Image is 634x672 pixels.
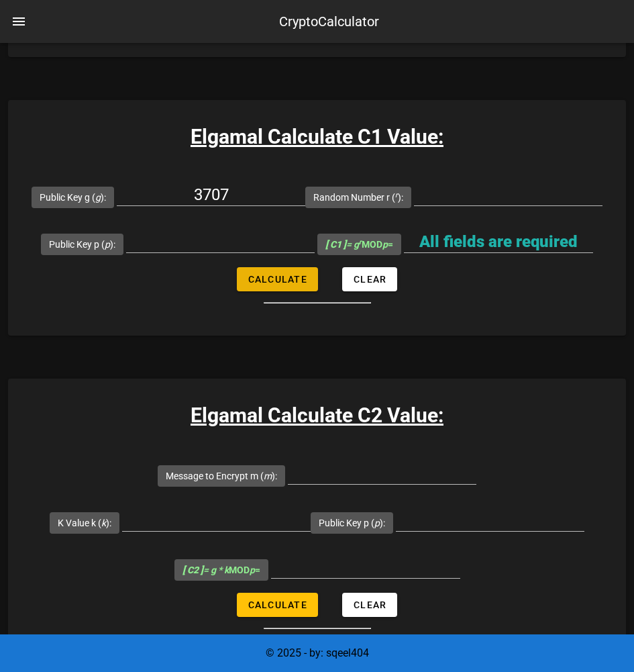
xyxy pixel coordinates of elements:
span: Calculate [248,274,307,285]
label: Public Key g ( ): [40,191,106,204]
i: p [250,565,255,575]
label: Message to Encrypt m ( ): [166,469,277,483]
label: Public Key p ( ): [319,516,385,530]
button: Calculate [237,593,318,617]
span: Calculate [248,599,307,610]
h3: Elgamal Calculate C2 Value: [8,400,626,430]
span: Clear [353,274,386,285]
sup: r [359,238,362,246]
label: Random Number r ( ): [313,191,403,204]
i: m [264,471,272,481]
b: [ C2 ] [182,565,203,575]
i: g [95,192,101,203]
button: Calculate [237,267,318,291]
i: p [374,518,380,528]
h3: Elgamal Calculate C1 Value: [8,122,626,152]
div: CryptoCalculator [279,11,379,32]
i: p [105,239,110,250]
i: p [382,239,388,250]
span: © 2025 - by: sqeel404 [266,646,369,659]
span: MOD = [325,239,393,250]
label: Public Key p ( ): [49,238,115,251]
i: = g * k [182,565,229,575]
span: Clear [353,599,386,610]
button: Clear [342,593,397,617]
span: MOD = [182,565,260,575]
button: nav-menu-toggle [3,5,35,38]
button: Clear [342,267,397,291]
label: K Value k ( ): [58,516,111,530]
sup: r [395,191,398,199]
i: k [101,518,106,528]
i: = g [325,239,362,250]
b: [ C1 ] [325,239,346,250]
